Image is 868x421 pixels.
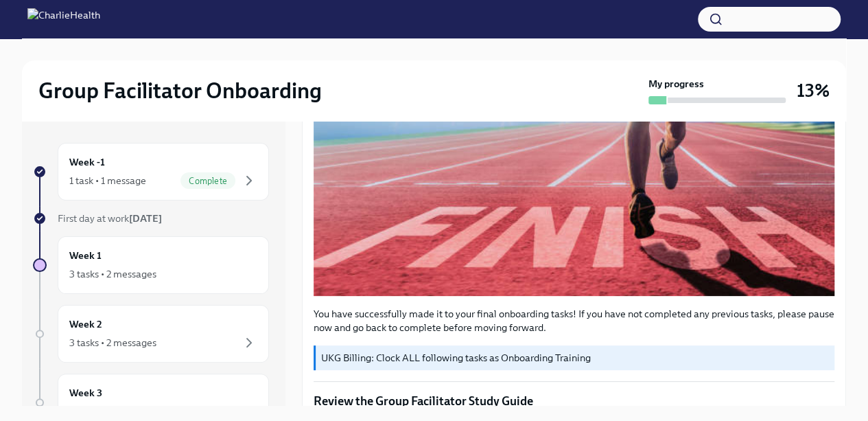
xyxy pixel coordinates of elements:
p: You have successfully made it to your final onboarding tasks! If you have not completed any previ... [314,307,834,334]
div: 3 tasks • 2 messages [69,336,156,350]
a: First day at work[DATE] [33,212,269,225]
h6: Week 2 [69,317,102,332]
a: Week 13 tasks • 2 messages [33,236,269,294]
div: 4 tasks • 1 message [69,405,152,418]
h6: Week -1 [69,155,105,170]
strong: [DATE] [129,212,162,225]
h6: Week 3 [69,385,102,400]
p: UKG Billing: Clock ALL following tasks as Onboarding Training [321,351,829,365]
strong: My progress [648,77,704,91]
img: CharlieHealth [27,8,100,30]
h6: Week 1 [69,248,102,263]
h3: 13% [797,78,830,103]
p: Review the Group Facilitator Study Guide [314,393,834,409]
h2: Group Facilitator Onboarding [38,77,322,104]
div: 1 task • 1 message [69,174,146,187]
span: Complete [180,176,235,186]
div: 3 tasks • 2 messages [69,267,156,281]
a: Week -11 task • 1 messageComplete [33,143,269,201]
span: First day at work [58,212,162,225]
a: Week 23 tasks • 2 messages [33,305,269,363]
